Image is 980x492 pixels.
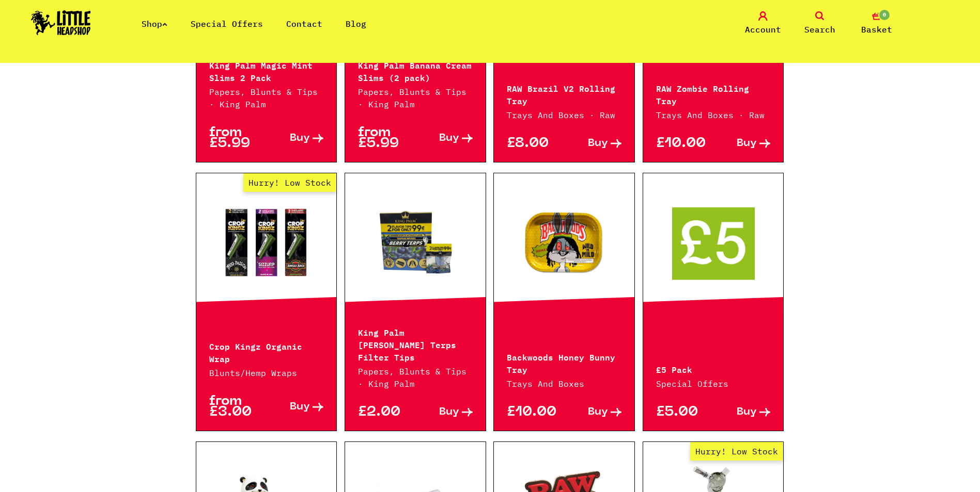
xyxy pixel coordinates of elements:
[656,109,771,121] p: Trays And Boxes · Raw
[209,86,324,110] p: Papers, Blunts & Tips · King Palm
[31,10,91,35] img: Little Head Shop Logo
[851,11,903,36] a: 0 Basket
[564,407,621,418] a: Buy
[804,23,835,36] span: Search
[209,396,267,418] p: from £3.00
[690,442,783,461] span: Hurry! Low Stock
[878,9,891,21] span: 0
[191,19,263,29] a: Special Offers
[737,138,757,149] span: Buy
[209,58,324,83] p: King Palm Magic Mint Slims 2 Pack
[656,378,771,390] p: Special Offers
[286,19,322,29] a: Contact
[507,378,621,390] p: Trays And Boxes
[290,133,310,144] span: Buy
[290,402,310,413] span: Buy
[794,11,846,36] a: Search
[507,350,621,375] p: Backwoods Honey Bunny Tray
[439,133,459,144] span: Buy
[656,81,771,106] p: RAW Zombie Rolling Tray
[713,138,771,149] a: Buy
[507,138,564,149] p: £8.00
[737,407,757,418] span: Buy
[861,23,892,36] span: Basket
[415,407,473,418] a: Buy
[266,396,323,418] a: Buy
[588,407,608,418] span: Buy
[209,127,267,149] p: from £5.99
[243,173,336,192] span: Hurry! Low Stock
[358,86,473,110] p: Papers, Blunts & Tips · King Palm
[142,19,167,29] a: Shop
[656,407,713,418] p: £5.00
[358,127,415,149] p: from £5.99
[346,19,366,29] a: Blog
[656,138,713,149] p: £10.00
[745,23,781,36] span: Account
[358,58,473,83] p: King Palm Banana Cream Slims (2 pack)
[358,365,473,390] p: Papers, Blunts & Tips · King Palm
[507,109,621,121] p: Trays And Boxes · Raw
[439,407,459,418] span: Buy
[656,363,771,375] p: £5 Pack
[209,367,324,379] p: Blunts/Hemp Wraps
[507,407,564,418] p: £10.00
[266,127,323,149] a: Buy
[415,127,473,149] a: Buy
[564,138,621,149] a: Buy
[713,407,771,418] a: Buy
[588,138,608,149] span: Buy
[507,81,621,106] p: RAW Brazil V2 Rolling Tray
[358,407,415,418] p: £2.00
[209,339,324,364] p: Crop Kingz Organic Wrap
[196,191,337,294] a: Hurry! Low Stock
[358,325,473,363] p: King Palm [PERSON_NAME] Terps Filter Tips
